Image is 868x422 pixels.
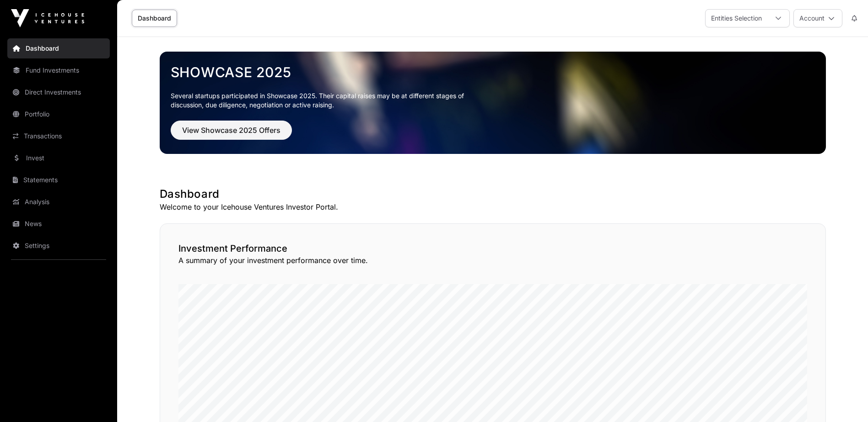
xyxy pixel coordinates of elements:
a: Statements [7,170,110,190]
a: Analysis [7,192,110,212]
a: Transactions [7,126,110,146]
div: Entities Selection [706,10,767,27]
button: View Showcase 2025 Offers [171,121,292,140]
a: View Showcase 2025 Offers [171,130,292,139]
h1: Dashboard [160,187,826,201]
a: Dashboard [7,38,110,58]
a: Portfolio [7,104,110,124]
img: Showcase 2025 [160,52,826,154]
p: A summary of your investment performance over time. [178,255,807,266]
a: News [7,214,110,234]
h2: Investment Performance [178,242,807,255]
img: Icehouse Ventures Logo [11,9,84,27]
p: Several startups participated in Showcase 2025. Their capital raises may be at different stages o... [171,91,478,110]
a: Invest [7,148,110,168]
button: Account [793,9,842,27]
p: Welcome to your Icehouse Ventures Investor Portal. [160,201,826,212]
a: Direct Investments [7,82,110,102]
span: View Showcase 2025 Offers [182,125,280,136]
a: Fund Investments [7,60,110,80]
a: Showcase 2025 [171,64,815,80]
iframe: Chat Widget [822,378,868,422]
a: Settings [7,236,110,256]
a: Dashboard [132,10,177,27]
